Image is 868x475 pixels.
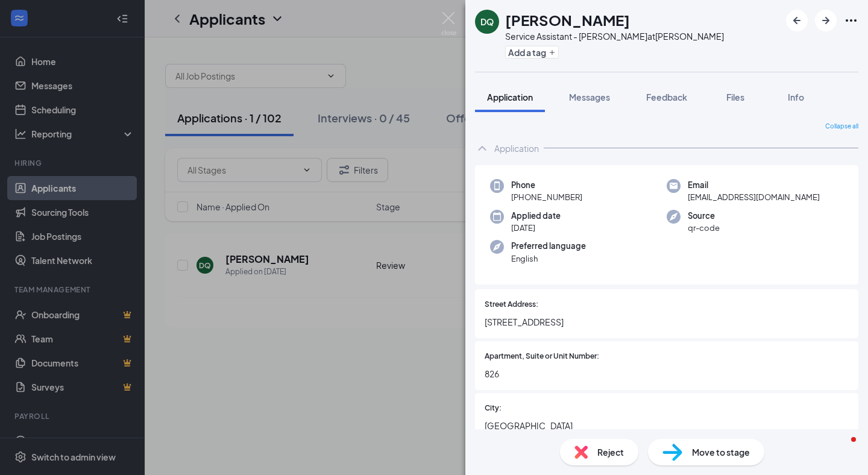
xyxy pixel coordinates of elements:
[788,92,804,102] span: Info
[786,10,808,31] button: ArrowLeftNew
[726,92,744,102] span: Files
[511,240,586,252] span: Preferred language
[827,434,856,463] iframe: Intercom live chat
[487,92,533,102] span: Application
[844,13,858,28] svg: Ellipses
[688,191,820,203] span: [EMAIL_ADDRESS][DOMAIN_NAME]
[790,13,804,28] svg: ArrowLeftNew
[511,191,582,203] span: [PHONE_NUMBER]
[485,351,599,362] span: Apartment, Suite or Unit Number:
[511,179,582,191] span: Phone
[485,315,849,329] span: [STREET_ADDRESS]
[511,222,561,234] span: [DATE]
[485,299,538,310] span: Street Address:
[494,142,539,154] div: Application
[569,92,610,102] span: Messages
[815,10,837,31] button: ArrowRight
[475,141,489,156] svg: ChevronUp
[511,210,561,222] span: Applied date
[597,445,624,459] span: Reject
[549,49,556,56] svg: Plus
[485,367,849,380] span: 826
[692,445,750,459] span: Move to stage
[480,16,494,28] div: DQ
[646,92,687,102] span: Feedback
[505,10,630,30] h1: [PERSON_NAME]
[688,179,820,191] span: Email
[485,419,849,432] span: [GEOGRAPHIC_DATA]
[505,46,559,58] button: PlusAdd a tag
[825,122,858,131] span: Collapse all
[688,222,720,234] span: qr-code
[485,403,502,414] span: City:
[505,30,724,42] div: Service Assistant - [PERSON_NAME] at [PERSON_NAME]
[688,210,720,222] span: Source
[819,13,833,28] svg: ArrowRight
[511,253,586,265] span: English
